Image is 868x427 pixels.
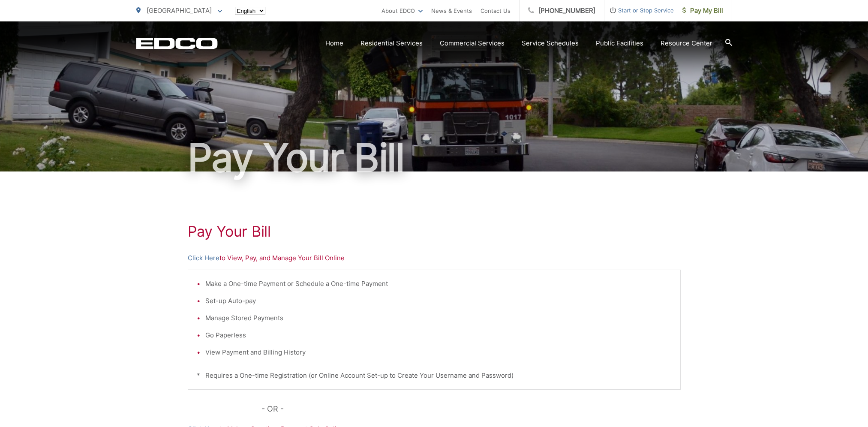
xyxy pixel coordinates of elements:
[188,253,219,263] a: Click Here
[205,279,672,289] li: Make a One-time Payment or Schedule a One-time Payment
[197,370,672,381] p: * Requires a One-time Registration (or Online Account Set-up to Create Your Username and Password)
[661,38,712,48] a: Resource Center
[431,6,472,16] a: News & Events
[596,38,643,48] a: Public Facilities
[188,253,681,263] p: to View, Pay, and Manage Your Bill Online
[261,403,681,415] p: - OR -
[205,313,672,323] li: Manage Stored Payments
[188,223,681,240] h1: Pay Your Bill
[381,6,423,16] a: About EDCO
[205,347,672,358] li: View Payment and Billing History
[440,38,505,48] a: Commercial Services
[325,38,343,48] a: Home
[136,37,218,49] a: EDCD logo. Return to the homepage.
[481,6,511,16] a: Contact Us
[360,38,423,48] a: Residential Services
[522,38,579,48] a: Service Schedules
[682,6,723,16] span: Pay My Bill
[205,330,672,340] li: Go Paperless
[235,7,265,15] select: Select a language
[136,136,732,179] h1: Pay Your Bill
[147,6,212,15] span: [GEOGRAPHIC_DATA]
[205,296,672,306] li: Set-up Auto-pay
